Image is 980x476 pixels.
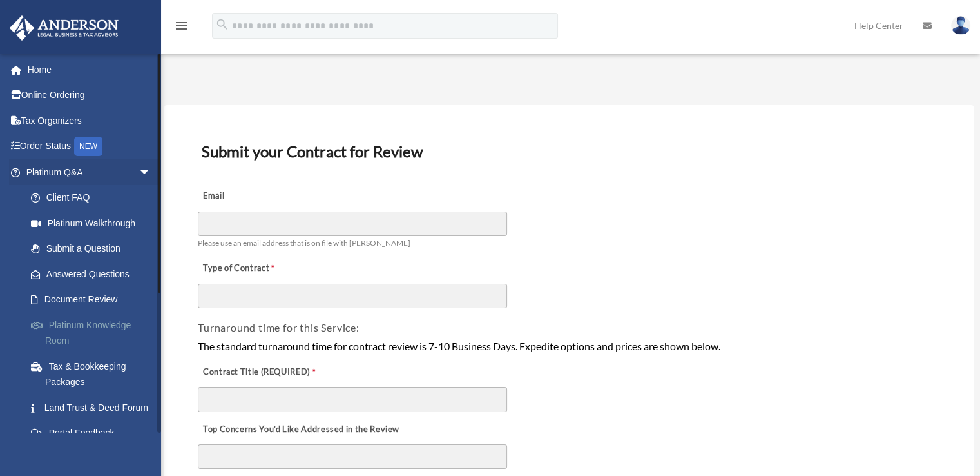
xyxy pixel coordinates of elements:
[18,395,171,421] a: Land Trust & Deed Forum
[18,210,171,236] a: Platinum Walkthrough
[18,312,171,353] a: Platinum Knowledge Room
[18,353,171,395] a: Tax & Bookkeeping Packages
[9,134,171,160] a: Order StatusNEW
[215,17,229,32] i: search
[198,188,327,206] label: Email
[198,260,327,278] label: Type of Contract
[18,421,171,446] a: Portal Feedback
[198,421,403,439] label: Top Concerns You’d Like Addressed in the Review
[9,108,171,134] a: Tax Organizers
[951,16,970,35] img: User Pic
[6,15,122,41] img: Anderson Advisors Platinum Portal
[74,137,102,156] div: NEW
[9,83,171,108] a: Online Ordering
[18,236,171,262] a: Submit a Question
[139,159,164,186] span: arrow_drop_down
[198,363,327,381] label: Contract Title (REQUIRED)
[18,261,171,287] a: Answered Questions
[18,185,171,211] a: Client FAQ
[9,57,171,83] a: Home
[174,18,189,34] i: menu
[9,159,171,185] a: Platinum Q&Aarrow_drop_down
[174,23,189,34] a: menu
[198,338,940,355] div: The standard turnaround time for contract review is 7-10 Business Days. Expedite options and pric...
[18,287,164,313] a: Document Review
[198,238,410,248] span: Please use an email address that is on file with [PERSON_NAME]
[198,321,359,333] span: Turnaround time for this Service:
[197,138,941,165] h3: Submit your Contract for Review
